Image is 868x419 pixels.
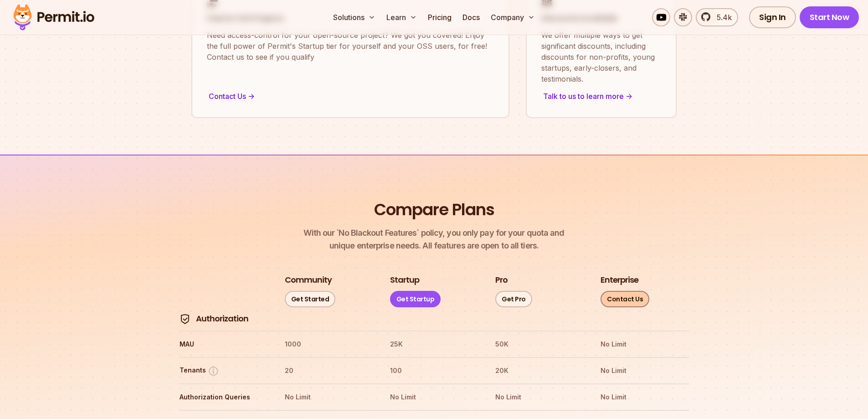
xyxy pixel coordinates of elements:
p: Need access-control for your open-source project? We got you covered! Enjoy the full power of Per... [207,30,494,62]
p: unique enterprise needs. All features are open to all tiers. [303,227,564,252]
th: 25K [390,337,478,352]
p: We offer multiple ways to get significant discounts, including discounts for non-profits, young s... [541,30,661,84]
h3: Community [285,274,332,286]
th: No Limit [600,390,689,404]
a: Pricing [424,8,455,26]
a: Get Pro [495,291,532,307]
a: Get Startup [390,291,441,307]
button: Learn [383,8,421,26]
div: Talk to us to learn more [541,90,661,103]
th: Authorization Queries [179,390,268,404]
h3: Enterprise [601,274,638,286]
th: No Limit [600,363,689,378]
button: Solutions [329,8,379,26]
a: Get Started [285,291,336,307]
span: 5.4k [711,12,732,23]
th: No Limit [495,390,584,404]
h2: Compare Plans [374,198,494,221]
th: 100 [390,363,478,378]
button: Company [487,8,539,26]
img: Authorization [180,314,190,325]
a: Contact Us [601,291,649,307]
a: Sign In [749,6,796,28]
a: 5.4k [696,8,738,26]
th: MAU [179,337,268,352]
span: -> [248,91,255,102]
img: Permit logo [9,2,98,33]
h4: Authorization [196,313,248,325]
a: Start Now [800,6,859,28]
th: 20K [495,363,584,378]
th: No Limit [390,390,478,404]
th: No Limit [284,390,373,404]
th: 20 [284,363,373,378]
th: 1000 [284,337,373,352]
div: Contact Us [207,90,494,103]
h3: Pro [495,274,508,286]
h3: Startup [390,274,419,286]
span: -> [626,91,632,102]
th: No Limit [600,337,689,352]
button: Tenants [180,365,219,377]
span: With our `No Blackout Features` policy, you only pay for your quota and [303,227,564,239]
a: Docs [459,8,483,26]
th: 50K [495,337,584,352]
